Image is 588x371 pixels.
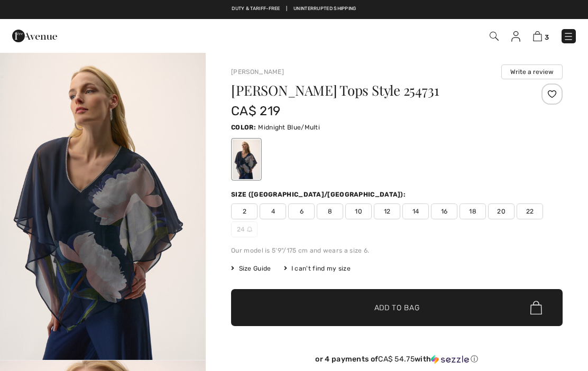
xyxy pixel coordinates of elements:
[431,355,469,364] img: Sezzle
[233,140,260,179] div: Midnight Blue/Multi
[511,31,520,42] img: My Info
[231,264,271,273] span: Size Guide
[260,203,286,219] span: 4
[258,124,320,131] span: Midnight Blue/Multi
[490,32,499,41] img: Search
[12,25,57,47] img: 1ère Avenue
[460,203,486,219] span: 18
[12,30,57,40] a: 1ère Avenue
[378,355,415,364] span: CA$ 54.75
[431,203,457,219] span: 16
[231,84,507,97] h1: [PERSON_NAME] Tops Style 254731
[231,221,258,237] span: 24
[231,355,563,368] div: or 4 payments ofCA$ 54.75withSezzle Click to learn more about Sezzle
[563,31,574,42] img: Menu
[317,203,343,219] span: 8
[402,203,429,219] span: 14
[231,68,284,76] a: [PERSON_NAME]
[488,203,514,219] span: 20
[545,33,549,41] span: 3
[501,64,563,79] button: Write a review
[530,301,542,314] img: Bag.svg
[231,355,563,364] div: or 4 payments of with
[231,203,258,219] span: 2
[517,203,543,219] span: 22
[533,31,542,41] img: Shopping Bag
[231,190,408,199] div: Size ([GEOGRAPHIC_DATA]/[GEOGRAPHIC_DATA]):
[231,124,256,131] span: Color:
[231,104,280,118] span: CA$ 219
[345,203,372,219] span: 10
[533,30,549,42] a: 3
[374,302,420,313] span: Add to Bag
[247,227,252,232] img: ring-m.svg
[231,246,563,255] div: Our model is 5'9"/175 cm and wears a size 6.
[374,203,400,219] span: 12
[284,264,351,273] div: I can't find my size
[288,203,315,219] span: 6
[231,289,563,326] button: Add to Bag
